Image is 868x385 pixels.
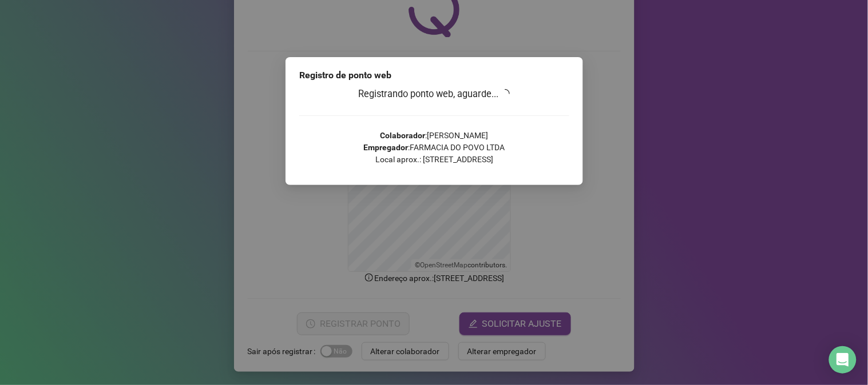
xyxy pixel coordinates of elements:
div: Open Intercom Messenger [829,346,857,374]
span: loading [500,88,510,99]
strong: Empregador [363,143,408,152]
h3: Registrando ponto web, aguarde... [299,87,569,102]
p: : [PERSON_NAME] : FARMACIA DO POVO LTDA Local aprox.: [STREET_ADDRESS] [299,130,569,166]
strong: Colaborador [380,131,425,140]
div: Registro de ponto web [299,69,569,82]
